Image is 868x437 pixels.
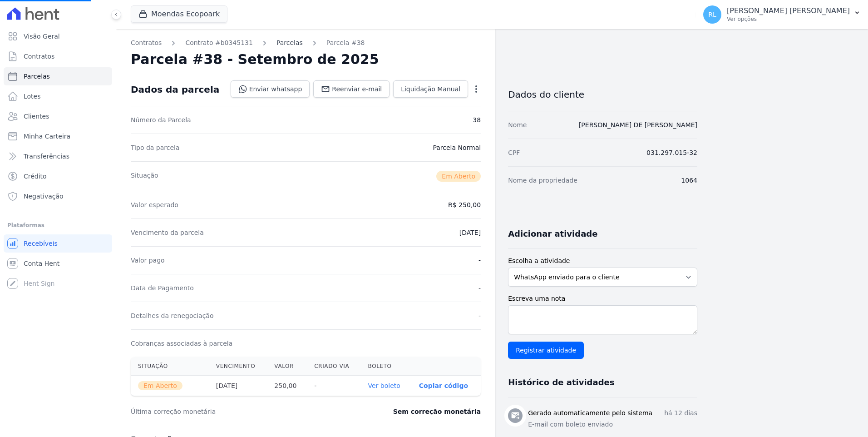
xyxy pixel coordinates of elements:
dd: - [478,283,481,293]
a: Parcelas [4,67,112,85]
span: Conta Hent [24,259,59,268]
a: Enviar whatsapp [231,80,310,98]
dt: Valor esperado [131,200,178,209]
a: Ver boleto [368,382,400,389]
p: Ver opções [727,15,850,23]
span: Reenviar e-mail [332,84,382,94]
h3: Adicionar atividade [508,228,597,239]
dt: Nome [508,120,527,129]
a: Crédito [4,167,112,185]
button: Copiar código [419,382,468,389]
dd: Sem correção monetária [393,407,481,416]
span: Visão Geral [24,32,60,41]
th: [DATE] [209,376,267,396]
label: Escreva uma nota [508,294,697,303]
a: Contratos [131,38,162,48]
dt: Data de Pagamento [131,283,194,293]
dd: 1064 [681,176,697,185]
h3: Histórico de atividades [508,377,614,388]
a: Clientes [4,107,112,125]
a: Liquidação Manual [393,80,468,98]
th: Valor [267,357,307,376]
a: Contrato #b0345131 [185,38,253,48]
span: Lotes [24,92,41,101]
div: Dados da parcela [131,84,219,95]
span: Transferências [24,152,69,161]
dt: Vencimento da parcela [131,228,204,237]
span: Contratos [24,52,54,61]
input: Registrar atividade [508,342,584,359]
nav: Breadcrumb [131,38,481,48]
dd: 38 [473,115,481,124]
th: 250,00 [267,376,307,396]
span: RL [708,11,716,18]
h2: Parcela #38 - Setembro de 2025 [131,51,379,68]
dt: Cobranças associadas à parcela [131,339,232,348]
dd: R$ 250,00 [448,200,481,209]
h3: Dados do cliente [508,89,697,100]
dt: Valor pago [131,256,165,265]
span: Negativação [24,192,64,201]
span: Recebíveis [24,239,58,248]
div: Plataformas [7,220,108,231]
th: Boleto [361,357,412,376]
span: Em Aberto [436,171,481,182]
a: Contratos [4,47,112,65]
th: Situação [131,357,209,376]
span: Parcelas [24,72,50,81]
p: há 12 dias [664,408,697,418]
a: Negativação [4,187,112,205]
dt: Tipo da parcela [131,143,180,152]
dd: [DATE] [459,228,481,237]
a: Reenviar e-mail [313,80,390,98]
dd: - [478,256,481,265]
a: Conta Hent [4,254,112,273]
span: Minha Carteira [24,132,70,141]
a: Transferências [4,147,112,165]
span: Crédito [24,172,47,181]
dd: - [478,311,481,320]
span: Em Aberto [138,381,182,390]
a: Parcela #38 [326,38,365,48]
dd: Parcela Normal [433,143,481,152]
label: Escolha a atividade [508,256,697,266]
dt: Situação [131,171,158,182]
h3: Gerado automaticamente pelo sistema [528,408,652,418]
th: Vencimento [209,357,267,376]
dt: Número da Parcela [131,115,191,124]
span: Clientes [24,112,49,121]
p: [PERSON_NAME] [PERSON_NAME] [727,6,850,15]
dd: 031.297.015-32 [646,148,697,157]
button: Moendas Ecopoark [131,5,227,23]
button: RL [PERSON_NAME] [PERSON_NAME] Ver opções [696,2,868,27]
dt: CPF [508,148,520,157]
dt: Detalhes da renegociação [131,311,214,320]
dt: Última correção monetária [131,407,338,416]
th: - [307,376,360,396]
a: [PERSON_NAME] DE [PERSON_NAME] [579,121,697,129]
p: E-mail com boleto enviado [528,420,697,429]
a: Visão Geral [4,27,112,45]
a: Recebíveis [4,234,112,253]
a: Lotes [4,87,112,105]
th: Criado via [307,357,360,376]
a: Parcelas [276,38,303,48]
span: Liquidação Manual [401,84,460,94]
dt: Nome da propriedade [508,176,577,185]
a: Minha Carteira [4,127,112,145]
